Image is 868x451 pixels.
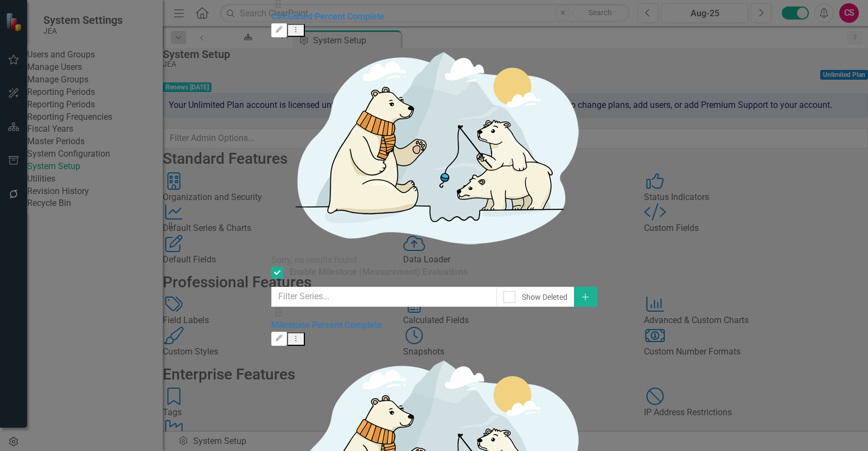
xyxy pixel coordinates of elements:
[271,37,597,254] img: No results found
[290,266,468,279] div: Enable Milestone (Measurement) Evaluations
[522,292,567,302] div: Show Deleted
[271,11,385,22] a: Calculated Percent Complete
[271,320,382,330] a: Milestone Percent Complete
[271,287,497,307] input: Filter Series...
[271,254,597,267] div: Sorry, no results found.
